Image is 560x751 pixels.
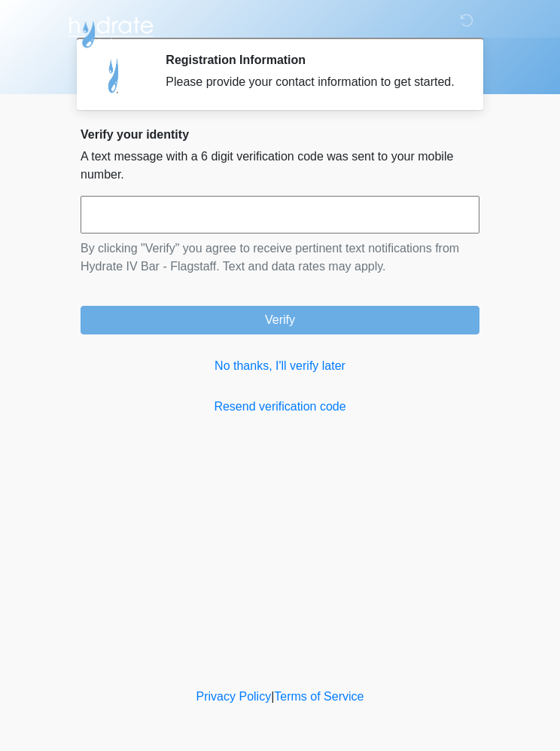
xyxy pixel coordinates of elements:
div: Please provide your contact information to get started. [166,73,457,91]
img: Agent Avatar [92,53,137,98]
p: By clicking "Verify" you agree to receive pertinent text notifications from Hydrate IV Bar - Flag... [81,240,479,276]
a: Terms of Service [274,690,364,703]
h2: Verify your identity [81,127,479,142]
a: No thanks, I'll verify later [81,357,479,375]
a: Privacy Policy [196,690,272,703]
a: Resend verification code [81,398,479,416]
img: Hydrate IV Bar - Flagstaff Logo [65,11,156,49]
button: Verify [81,306,479,334]
a: | [271,690,274,703]
p: A text message with a 6 digit verification code was sent to your mobile number. [81,148,479,184]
